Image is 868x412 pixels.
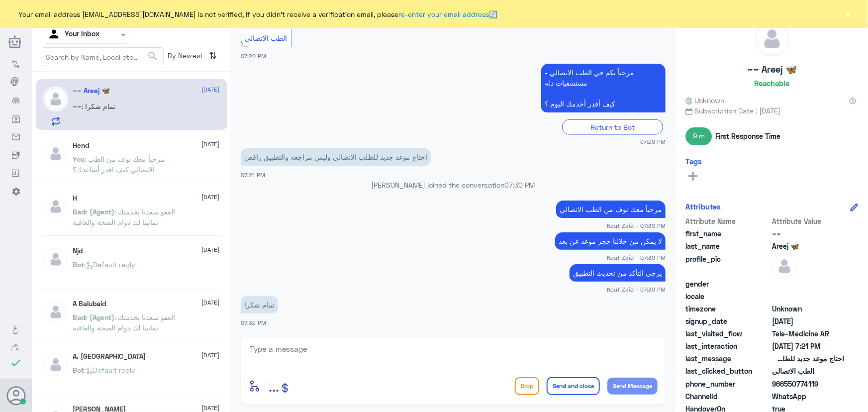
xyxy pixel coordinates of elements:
h5: H [73,194,78,203]
span: ... [269,377,279,395]
p: 29/9/2025, 7:30 PM [570,264,666,282]
span: timezone [685,304,770,314]
span: : تمام شكرا [82,102,116,110]
span: Unknown [685,95,724,105]
img: defaultAdmin.png [43,141,68,166]
span: الطب الاتصالي [245,34,288,42]
span: احتاج موعد جديد للطلب الانصالي وليس مراجعه والتطبيق رافض [772,353,844,364]
h5: A. Turki [73,352,146,361]
span: Bot [73,366,85,374]
span: first_name [685,228,770,239]
button: Avatar [6,386,25,405]
span: 07:30 PM [505,181,535,189]
span: last_clicked_button [685,366,770,376]
span: profile_pic [685,254,770,277]
span: Your email address [EMAIL_ADDRESS][DOMAIN_NAME] is not verified, if you didn't receive a verifica... [19,9,498,19]
button: × [843,9,853,19]
img: defaultAdmin.png [43,247,68,272]
button: Drop [515,377,539,395]
h6: Attributes [685,202,721,211]
h5: Hend [73,141,90,150]
span: Nouf Zaid - 07:30 PM [607,285,666,294]
span: null [772,279,844,289]
span: signup_date [685,316,770,326]
span: You [73,155,85,163]
p: 29/9/2025, 7:32 PM [241,296,278,313]
span: last_interaction [685,341,770,351]
button: Send Message [607,378,658,395]
span: Nouf Zaid - 07:30 PM [607,221,666,230]
span: [DATE] [202,140,220,149]
span: Badr (Agent) [73,313,115,321]
span: Attribute Value [772,216,844,226]
span: 2 [772,391,844,402]
p: 29/9/2025, 7:30 PM [555,232,666,250]
input: Search by Name, Local etc… [42,48,163,66]
span: Bot [73,260,85,269]
span: 9 m [685,127,712,145]
span: [DATE] [202,193,220,202]
span: Badr (Agent) [73,207,115,216]
span: 2025-09-03T10:35:21.912Z [772,316,844,326]
h5: ~~ Areej 🦋 [73,87,110,95]
img: defaultAdmin.png [43,352,68,377]
span: phone_number [685,379,770,389]
span: [DATE] [202,351,220,360]
img: defaultAdmin.png [755,22,789,56]
p: [PERSON_NAME] joined the conversation [241,180,666,190]
span: ~~ [772,228,844,239]
span: Subscription Date : [DATE] [685,105,858,116]
span: locale [685,291,770,302]
h5: A Balubaid [73,300,106,308]
span: : Default reply [85,260,136,269]
span: : Default reply [85,366,136,374]
span: 07:20 PM [640,137,666,146]
h6: Tags [685,157,702,166]
img: defaultAdmin.png [772,254,797,279]
h6: Reachable [754,79,789,88]
span: ChannelId [685,391,770,402]
span: null [772,291,844,302]
span: 07:20 PM [241,53,266,59]
span: First Response Time [715,131,780,141]
p: 29/9/2025, 7:30 PM [556,201,666,218]
h5: ~~ Areej 🦋 [747,64,797,75]
span: : العفو سعدنا بخدمتك تمانينا لك دوام الصحة والعافية [73,313,176,332]
span: [DATE] [202,85,220,94]
span: last_name [685,241,770,251]
span: الطب الاتصالي [772,366,844,376]
button: ... [269,375,279,397]
span: gender [685,279,770,289]
span: 07:32 PM [241,319,266,326]
span: 07:21 PM [241,172,265,178]
span: Nouf Zaid - 07:30 PM [607,253,666,262]
span: last_message [685,353,770,364]
span: : مرحباً معك نوف من الطب الاتصالي كيف اقدر أساعدك؟ [73,155,165,174]
span: By Newest [164,47,205,67]
span: Areej 🦋 [772,241,844,251]
img: defaultAdmin.png [43,300,68,324]
span: Unknown [772,304,844,314]
span: 966550774119 [772,379,844,389]
span: Tele-Medicine AR [772,328,844,339]
p: 29/9/2025, 7:20 PM [541,64,666,112]
div: Return to Bot [562,119,663,135]
button: Send and close [547,377,600,395]
span: [DATE] [202,298,220,307]
span: search [147,50,159,62]
span: ~~ [73,102,82,110]
span: 2025-09-29T16:21:02.073Z [772,341,844,351]
span: last_visited_flow [685,328,770,339]
p: 29/9/2025, 7:21 PM [241,148,431,166]
h5: Njd [73,247,83,255]
img: defaultAdmin.png [43,87,68,111]
i: check [10,357,22,369]
button: search [147,48,159,65]
span: Attribute Name [685,216,770,226]
a: re-enter your email address [399,10,489,18]
i: ⇅ [209,47,217,64]
img: defaultAdmin.png [43,194,68,219]
span: [DATE] [202,245,220,254]
span: : العفو سعدنا بخدمتك تمانينا لك دوام الصحة والعافية [73,207,176,226]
